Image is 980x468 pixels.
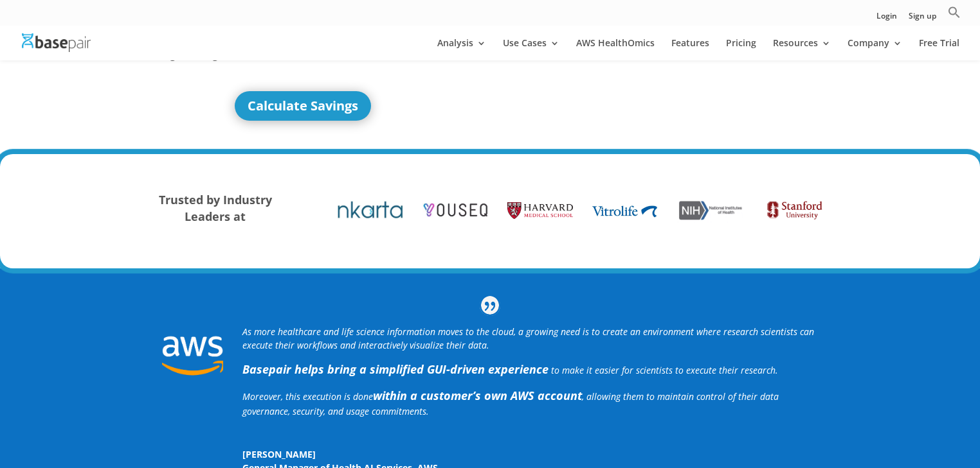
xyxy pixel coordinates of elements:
[503,39,559,60] a: Use Cases
[22,33,91,52] img: Basepair
[551,364,778,376] span: to make it easier for scientists to execute their research.
[373,388,582,403] b: within a customer’s own AWS account
[159,192,272,224] strong: Trusted by Industry Leaders at
[242,361,549,377] strong: Basepair helps bring a simplified GUI-driven experience
[437,39,486,60] a: Analysis
[848,39,902,60] a: Company
[242,390,779,417] span: Moreover, this execution is done , allowing them to maintain control of their data governance, se...
[948,6,961,19] svg: Search
[876,12,897,26] a: Login
[919,39,959,60] a: Free Trial
[948,6,961,26] a: Search Icon Link
[242,447,818,461] span: [PERSON_NAME]
[909,12,936,26] a: Sign up
[242,325,814,351] i: As more healthcare and life science information moves to the cloud, a growing need is to create a...
[671,39,709,60] a: Features
[916,404,965,453] iframe: Drift Widget Chat Controller
[726,39,756,60] a: Pricing
[576,39,655,60] a: AWS HealthOmics
[235,91,371,121] a: Calculate Savings
[773,39,831,60] a: Resources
